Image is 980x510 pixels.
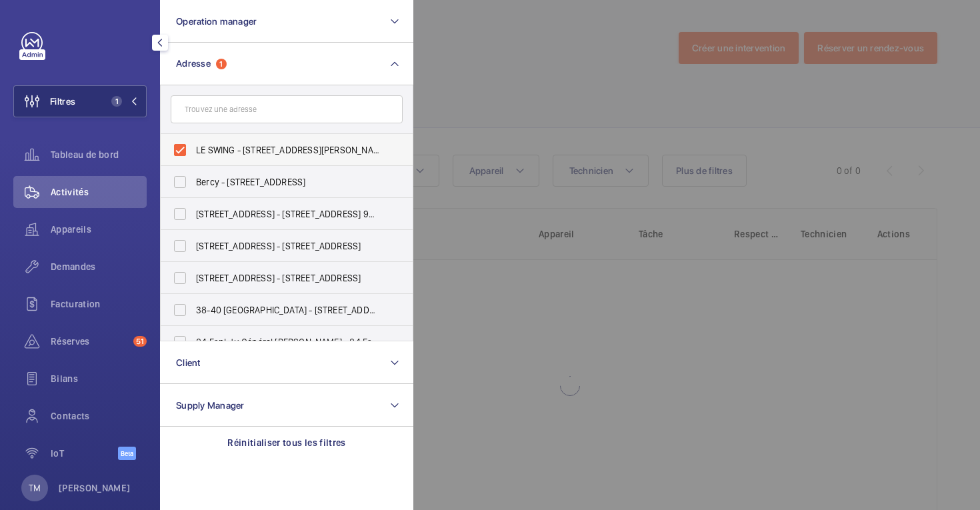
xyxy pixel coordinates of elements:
[59,481,131,495] p: [PERSON_NAME]
[29,481,41,495] p: TM
[133,336,147,347] span: 51
[111,96,122,107] span: 1
[51,223,147,236] span: Appareils
[51,447,118,460] span: IoT
[51,409,147,423] span: Contacts
[50,95,75,108] span: Filtres
[51,297,147,311] span: Facturation
[51,335,128,348] span: Réserves
[51,148,147,161] span: Tableau de bord
[51,372,147,385] span: Bilans
[51,185,147,199] span: Activités
[13,85,147,117] button: Filtres1
[51,260,147,273] span: Demandes
[118,447,136,460] span: Beta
